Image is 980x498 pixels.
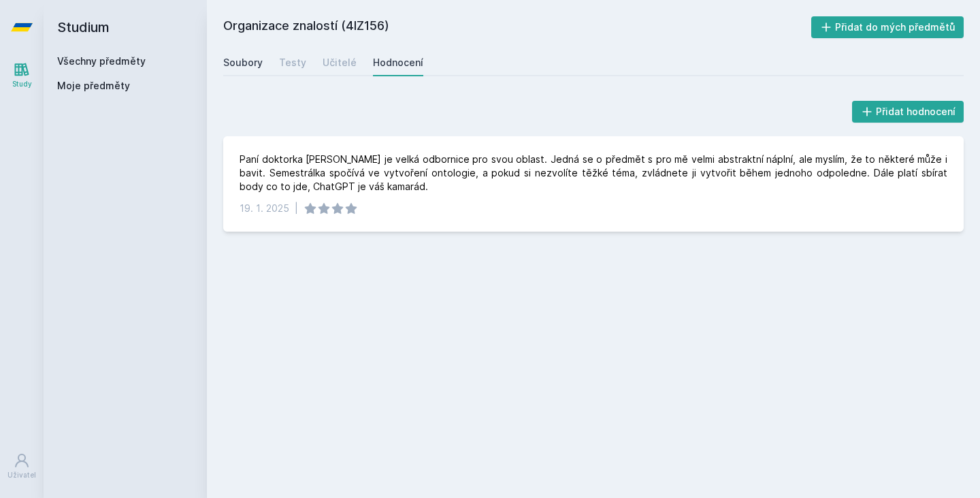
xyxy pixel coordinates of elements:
[3,55,41,96] a: Study
[57,79,130,93] span: Moje předměty
[7,470,36,480] div: Uživatel
[323,56,357,69] div: Učitelé
[295,202,298,215] div: |
[373,49,423,76] a: Hodnocení
[240,153,947,193] div: Paní doktorka [PERSON_NAME] je velká odbornice pro svou oblast. Jedná se o předmět s pro mě velmi...
[223,16,811,38] h2: Organizace znalostí (4IZ156)
[811,16,964,38] button: Přidat do mých předmětů
[223,56,263,69] div: Soubory
[852,101,964,123] button: Přidat hodnocení
[279,49,306,76] a: Testy
[12,79,32,89] div: Study
[373,56,423,69] div: Hodnocení
[223,49,263,76] a: Soubory
[57,55,146,67] a: Všechny předměty
[240,202,289,215] div: 19. 1. 2025
[323,49,357,76] a: Učitelé
[279,56,306,69] div: Testy
[3,446,41,487] a: Uživatel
